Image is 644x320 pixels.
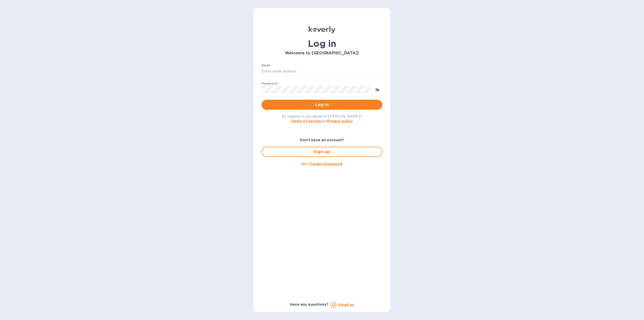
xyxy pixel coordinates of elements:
a: Email us [339,303,354,307]
button: Sign up [262,147,382,157]
label: Password [262,82,277,85]
span: Log in [266,102,378,108]
input: Enter email address [262,68,382,75]
a: Terms of service [291,119,321,123]
img: Koverly [309,26,335,33]
a: Privacy policy [327,119,353,123]
b: Have any questions? [290,302,329,306]
h3: Welcome to [GEOGRAPHIC_DATA]! [262,51,382,56]
span: Sign up [266,149,378,155]
label: Email [262,64,270,67]
h1: Log in [262,38,382,49]
button: toggle password visibility [372,84,382,94]
u: Forgot password [310,162,342,166]
span: By logging in you agree to [PERSON_NAME]'s and . [282,114,363,123]
b: Don't have an account? [300,138,344,142]
button: Log in [262,100,382,110]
